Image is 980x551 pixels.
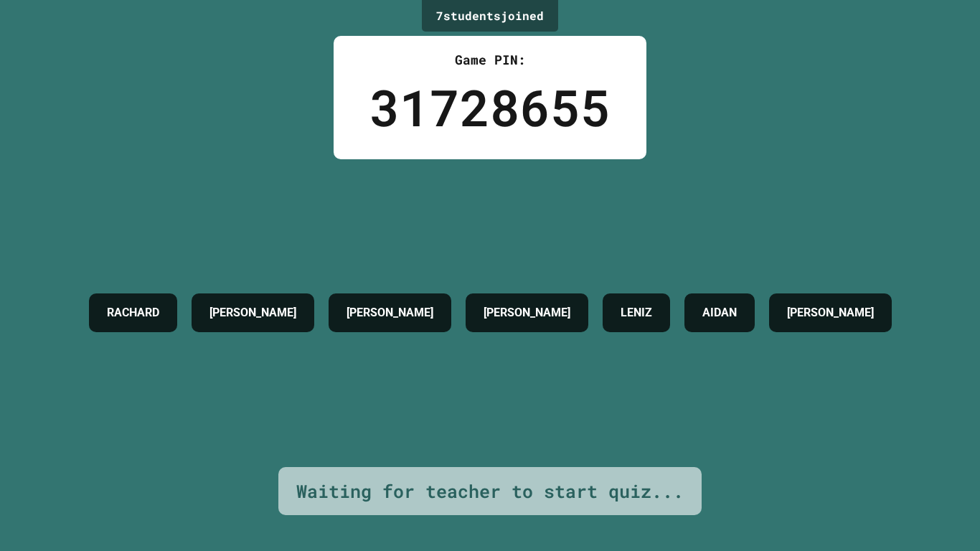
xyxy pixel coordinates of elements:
[107,304,159,321] h4: RACHARD
[484,304,570,321] h4: [PERSON_NAME]
[347,304,433,321] h4: [PERSON_NAME]
[787,304,874,321] h4: [PERSON_NAME]
[621,304,652,321] h4: LENIZ
[296,478,684,505] div: Waiting for teacher to start quiz...
[209,304,296,321] h4: [PERSON_NAME]
[369,70,611,145] div: 31728655
[702,304,737,321] h4: AIDAN
[369,50,611,70] div: Game PIN:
